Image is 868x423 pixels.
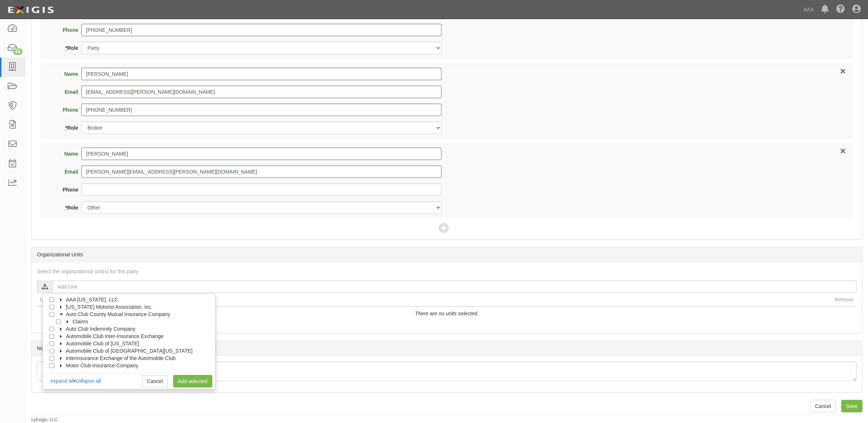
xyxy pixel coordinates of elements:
[66,341,139,346] span: Automobile Club of [US_STATE]
[31,341,862,356] div: Notes
[800,2,817,17] a: AAA
[810,400,836,412] a: Cancel
[53,281,857,293] input: Add Unit
[66,311,170,317] span: Auto Club County Mutual Insurance Company
[65,45,67,51] abbr: required
[66,355,176,361] span: Interinsurance Exchange of the Automobile Club
[54,168,81,175] label: Email
[13,48,23,55] div: 63
[31,268,862,275] div: Select the organizational unit(s) for this party
[65,205,67,211] abbr: required
[54,186,81,193] label: Phone
[66,304,153,310] span: [US_STATE] Motorist Association, Inc.
[66,326,135,332] span: Auto Club Indemnity Company
[72,319,88,324] span: Claims
[439,223,455,234] span: Add Contact
[841,400,863,412] input: Save
[54,124,81,131] label: Role
[31,417,58,423] small: by
[66,348,193,354] span: Automobile Club of [GEOGRAPHIC_DATA][US_STATE]
[50,377,101,385] div: •
[836,5,845,14] i: Help Center - Complianz
[415,311,479,316] i: There are no units selected.
[37,293,832,307] th: Unit
[54,88,81,96] label: Email
[173,375,212,387] a: Add selected
[66,297,118,303] span: AAA [US_STATE], LLC
[36,417,58,422] a: Exigis, LLC
[54,70,81,78] label: Name
[832,293,857,307] th: Remove
[54,150,81,157] label: Name
[76,378,101,384] a: collapse all
[66,333,164,339] span: Automobile Club Inter-Insurance Exchange
[51,378,74,384] a: expand all
[31,247,862,262] div: Organizational Units
[65,125,67,131] abbr: required
[54,204,81,211] label: Role
[5,3,56,16] img: logo-5460c22ac91f19d4615b14bd174203de0afe785f0fc80cf4dbbc73dc1793850b.png
[54,44,81,52] label: Role
[66,363,138,368] span: Motor Club Insurance Company
[54,26,81,34] label: Phone
[54,106,81,114] label: Phone
[142,375,168,387] a: Cancel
